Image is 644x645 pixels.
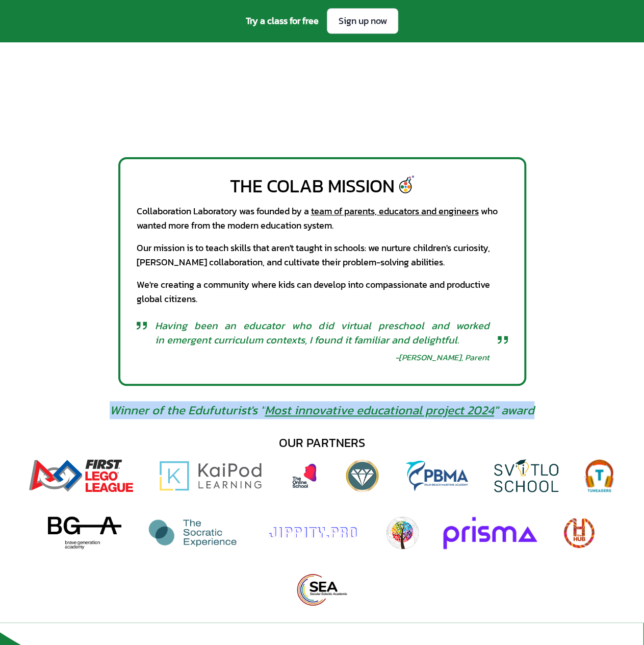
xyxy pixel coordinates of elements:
[562,516,596,549] img: The Hub
[110,402,534,418] span: Winner of the Edufuturist's " " award
[494,459,558,492] img: Svitlo
[311,204,479,218] a: team of parents, educators and engineers
[345,459,379,492] img: Diamond View
[137,278,508,306] div: We're creating a community where kids can develop into compassionate and productive global citizens.
[583,459,615,492] img: Tuneagers
[327,8,398,34] a: Sign up now
[264,516,362,549] img: Jippity.Pro
[158,459,264,492] img: Kaipod
[395,351,490,363] div: - [PERSON_NAME], Parent
[29,459,133,492] img: FIRST Lego League
[48,516,121,549] img: Brave Generation Academy
[386,516,419,549] img: Worldschooling Quest
[288,459,321,492] img: The Online School
[155,318,490,347] span: Having been an educator who did virtual preschool and worked in emergent curriculum contexts, I f...
[137,241,508,269] div: Our mission is to teach skills that aren't taught in schools: we nurture children's curiosity, [P...
[296,574,347,606] img: Secular Eclectic Academic
[246,14,319,28] span: Try a class for free
[137,204,508,233] div: Collaboration Laboratory was founded by a who wanted more from the modern education system.
[443,516,537,549] img: Prisma
[146,516,239,549] img: The Socratic Experience
[279,435,365,451] div: our partners
[230,176,395,196] div: The CoLab Mission
[404,459,470,492] img: Palm Beach Maritime Academy
[265,401,494,419] a: Most innovative educational project 2024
